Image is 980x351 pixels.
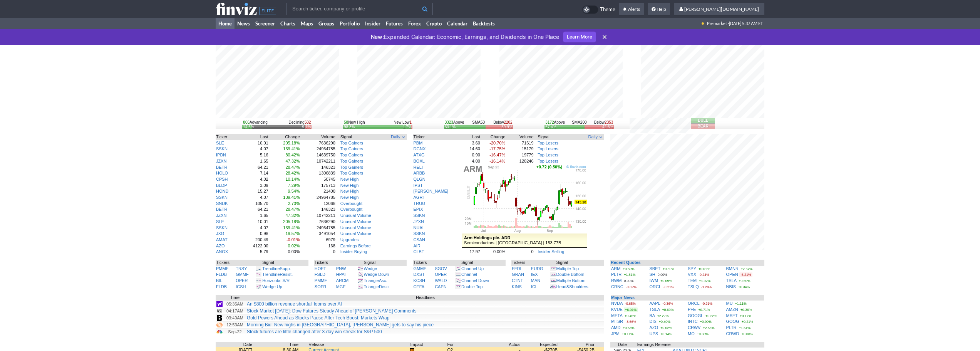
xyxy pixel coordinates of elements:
a: Top Losers [538,159,558,163]
a: Screener [253,18,278,29]
a: PMMF [216,266,228,271]
a: Maps [298,18,316,29]
a: Backtests [470,18,498,29]
a: Unusual Volume [340,231,371,236]
a: Major News [611,295,635,300]
a: JPM [611,331,620,336]
div: Advancing [243,120,267,125]
td: 7636290 [300,140,336,146]
a: AZO [650,325,658,330]
a: PLTR [726,325,737,330]
a: SSKN [216,225,228,230]
a: New High [340,177,359,181]
a: VXX [688,272,696,277]
a: NVDA [611,301,623,306]
span: Theme [600,5,615,14]
a: ICL [531,284,538,289]
a: SSKN [414,213,425,218]
a: BA [650,313,655,318]
span: Signal [340,134,352,140]
a: Insider [362,18,383,29]
a: Double Top [461,284,482,289]
a: SSKN [216,195,228,200]
span: 28.47% [285,207,300,212]
a: BOXL [414,159,425,163]
b: Arm Holdings plc. ADR [464,235,585,240]
a: JZXN [216,159,227,163]
a: MGF [336,284,345,289]
td: 0.90 [464,152,480,158]
button: Bull [691,118,715,123]
td: 24964785 [300,225,336,231]
a: TEM [688,278,697,283]
div: 9.1% [302,125,311,129]
a: AMZN [726,307,738,312]
div: Above [545,120,565,125]
a: JXG [216,231,224,236]
a: PFE [688,307,696,312]
a: SSKN [414,231,425,236]
span: 10.14% [285,177,300,181]
a: SGOV [435,266,447,271]
a: FFDI [512,266,521,271]
a: OPER [435,272,447,277]
a: META [611,313,622,318]
span: -16.47% [489,153,505,157]
td: 3.60 [464,140,480,146]
a: New High [340,189,359,193]
a: BETR [216,165,227,170]
a: Portfolio [337,18,362,29]
a: Overbought [340,207,362,212]
span: Premarket · [707,18,729,29]
a: Unusual Volume [340,213,371,218]
a: MTSR [611,319,623,324]
span: -17.75% [489,146,505,151]
span: 28.42% [285,171,300,175]
span: 205.18% [283,219,300,224]
a: ARM [611,266,620,271]
a: TSLQ [688,284,699,289]
div: SMA200 [544,120,614,125]
td: 1.65 [240,213,268,219]
td: 10742211 [300,213,336,219]
a: SLE [216,219,224,224]
a: SBET [650,266,661,271]
span: 2.70% [288,201,300,206]
td: 7636290 [300,219,336,225]
td: 71619 [506,140,534,146]
a: Unusual Volume [340,219,371,224]
a: KCSH [413,278,425,283]
a: RELI [414,165,423,170]
span: Daily [588,134,598,140]
a: CRWV [688,325,700,330]
div: New High [344,120,365,125]
span: New: [371,34,384,40]
a: SNDK [216,201,228,206]
a: TSLA [726,278,737,283]
th: Last [240,134,268,140]
td: 10.01 [240,219,268,225]
a: JZXN [216,213,227,218]
a: [PERSON_NAME][DOMAIN_NAME] [674,3,764,15]
a: HOLO [216,171,228,175]
a: Alerts [619,3,644,15]
span: 9.54% [288,189,300,193]
span: 502 [305,120,311,124]
th: Change [481,134,506,140]
span: [PERSON_NAME][DOMAIN_NAME] [684,6,759,12]
td: 3.09 [240,183,268,189]
img: chart.ashx [462,164,587,233]
span: 139.41% [283,195,300,200]
div: 60.1% [445,125,456,129]
a: GMMF [236,272,249,277]
a: Top Losers [538,141,558,145]
a: PBM [414,141,423,145]
td: 15179 [506,146,534,152]
th: Volume [300,134,336,140]
span: 19.57% [285,231,300,236]
td: 21400 [300,188,336,195]
span: 139.41% [283,225,300,230]
a: ORCL [688,301,699,306]
td: 7.14 [240,170,268,176]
